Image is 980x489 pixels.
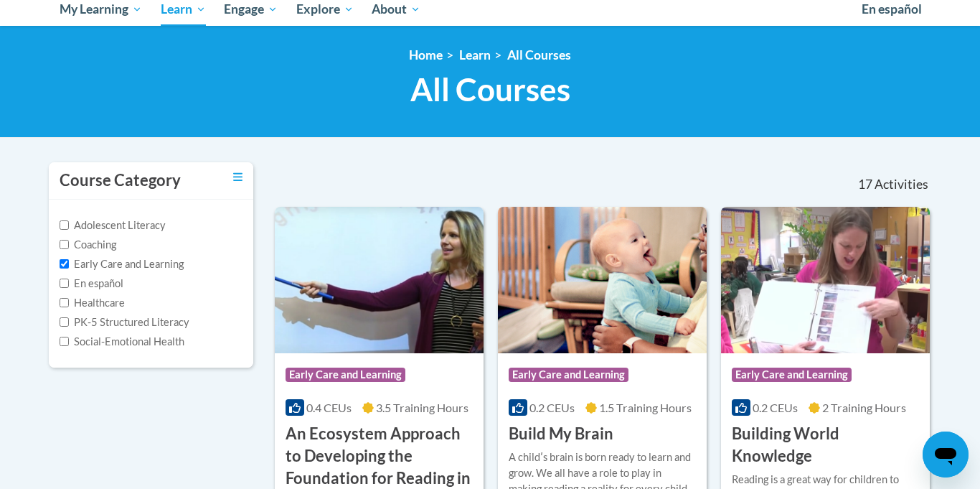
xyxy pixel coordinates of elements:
span: All Courses [410,70,570,108]
span: Learn [161,1,206,18]
input: Checkbox for Options [60,259,69,269]
a: Toggle collapse [233,169,242,185]
span: 0.2 CEUs [753,401,798,414]
span: 2 Training Hours [822,401,906,414]
span: About [372,1,420,18]
img: Course Logo [275,207,484,353]
label: Social-Emotional Health [60,334,184,350]
label: Coaching [60,237,116,253]
span: 0.2 CEUs [529,401,575,414]
input: Checkbox for Options [60,279,69,288]
span: My Learning [60,1,142,18]
span: Engage [224,1,278,18]
label: Adolescent Literacy [60,218,166,233]
label: Early Care and Learning [60,256,184,272]
span: Early Care and Learning [732,368,852,382]
span: 0.4 CEUs [306,401,352,414]
h3: Building World Knowledge [732,423,919,467]
span: En español [862,1,922,17]
h3: Course Category [60,169,181,192]
label: Healthcare [60,295,125,311]
a: Home [409,47,443,62]
a: Learn [459,47,491,62]
img: Course Logo [498,207,707,353]
span: Early Care and Learning [286,368,405,382]
h3: Build My Brain [509,423,613,445]
input: Checkbox for Options [60,337,69,346]
label: PK-5 Structured Literacy [60,315,189,330]
span: Explore [296,1,354,18]
input: Checkbox for Options [60,220,69,230]
iframe: Button to launch messaging window [923,432,969,478]
span: Early Care and Learning [509,368,628,382]
span: 1.5 Training Hours [599,401,692,414]
input: Checkbox for Options [60,317,69,327]
a: All Courses [507,47,571,62]
label: En español [60,276,123,292]
input: Checkbox for Options [60,298,69,307]
span: Activities [875,177,928,192]
span: 17 [858,177,872,192]
input: Checkbox for Options [60,240,69,249]
img: Course Logo [721,207,930,353]
span: 3.5 Training Hours [376,401,468,414]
